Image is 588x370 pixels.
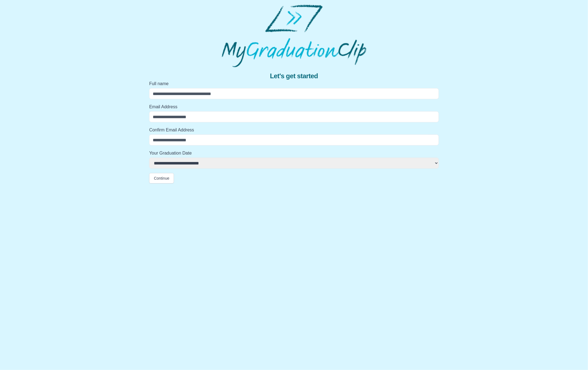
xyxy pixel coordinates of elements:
[149,80,439,87] label: Full name
[149,104,439,110] label: Email Address
[149,127,439,133] label: Confirm Email Address
[149,150,439,156] label: Your Graduation Date
[270,72,318,80] span: Let's get started
[222,4,366,67] img: MyGraduationClip
[149,173,174,183] button: Continue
